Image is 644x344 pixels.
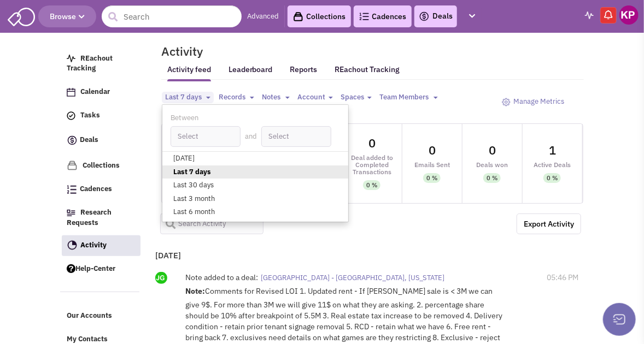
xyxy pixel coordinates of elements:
[419,10,430,23] img: icon-deals.svg
[171,113,198,122] span: Between
[262,92,281,102] span: Notes
[462,161,522,168] div: Deals won
[295,92,336,103] button: Account
[517,213,581,234] a: Export the below as a .XLSX spreadsheet
[67,240,77,250] img: Activity.png
[61,203,140,234] a: Research Requests
[429,144,436,156] div: 0
[165,92,202,102] span: Last 7 days
[487,173,497,183] div: 0 %
[162,205,348,219] a: Last 6 month
[61,129,140,152] a: Deals
[162,92,214,103] button: Last 7 days
[67,160,78,171] img: icon-collection-lavender.png
[261,273,444,282] span: [GEOGRAPHIC_DATA] - [GEOGRAPHIC_DATA], [US_STATE]
[61,306,140,327] a: Our Accounts
[354,5,412,27] a: Cadences
[67,210,75,216] img: Research.png
[80,87,110,97] span: Calendar
[335,58,400,81] a: REachout Tracking
[368,137,376,149] div: 0
[80,111,100,120] span: Tasks
[338,92,375,103] button: Spaces
[62,235,140,256] a: Activity
[162,165,348,179] a: Last 7 days
[247,11,279,22] a: Advanced
[261,126,331,147] input: Select
[102,5,242,27] input: Search
[67,311,112,320] span: Our Accounts
[67,264,75,273] img: help.png
[61,259,140,280] a: Help-Center
[215,92,257,103] button: Records
[167,64,211,82] a: Activity feed
[67,88,75,97] img: Calendar.png
[219,92,245,102] span: Records
[366,180,377,190] div: 0 %
[148,46,203,56] h2: Activity
[171,126,241,147] input: Select
[67,334,108,343] span: My Contacts
[80,240,107,250] span: Activity
[67,185,77,194] img: Cadences_logo.png
[155,250,181,260] b: [DATE]
[185,272,258,283] label: Note added to a deal:
[496,92,570,112] a: Manage Metrics
[50,11,85,21] span: Browse
[298,92,326,102] span: Account
[61,49,140,80] a: REachout Tracking
[380,92,429,102] span: Team Members
[162,152,348,165] a: [DATE]
[61,82,140,103] a: Calendar
[549,144,556,156] div: 1
[402,161,462,168] div: Emails Sent
[83,161,120,170] span: Collections
[162,179,348,192] a: Last 30 days
[293,11,303,22] img: icon-collection-lavender-black.svg
[38,5,96,27] button: Browse
[61,179,140,200] a: Cadences
[185,286,205,296] strong: Note:
[67,111,75,120] img: icon-tasks.png
[619,5,639,25] img: Keypoint Partners
[61,155,140,176] a: Collections
[288,5,351,27] a: Collections
[426,173,437,183] div: 0 %
[342,154,402,175] div: Deal added to Completed Transactions
[229,64,273,82] a: Leaderboard
[547,173,558,183] div: 0 %
[377,92,441,103] button: Team Members
[547,272,579,283] span: 05:46 PM
[67,134,78,147] img: icon-deals.svg
[67,54,113,73] span: REachout Tracking
[80,184,112,193] span: Cadences
[245,132,257,141] span: and
[259,92,293,103] button: Notes
[359,13,369,20] img: Cadences_logo.png
[523,161,582,168] div: Active Deals
[419,10,453,23] a: Deals
[61,105,140,126] a: Tasks
[155,272,167,284] img: jsdjpLiAYUaRK9fYpYFXFA.png
[8,5,35,26] img: SmartAdmin
[162,192,348,206] a: Last 3 month
[160,213,264,234] input: Search Activity
[290,64,318,81] a: Reports
[489,144,496,156] div: 0
[502,98,511,106] img: octicon_gear-24.png
[67,207,112,227] span: Research Requests
[341,92,365,102] span: Spaces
